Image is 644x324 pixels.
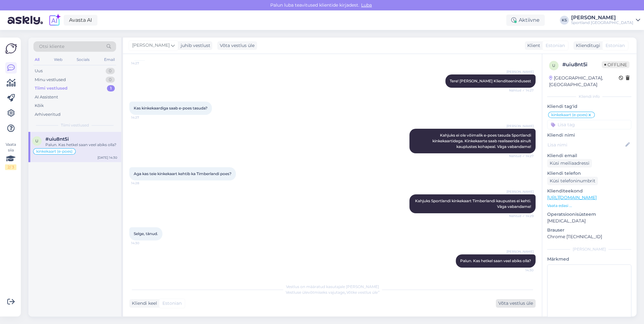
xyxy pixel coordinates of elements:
[571,15,640,25] a: [PERSON_NAME]Sportland [GEOGRAPHIC_DATA]
[35,111,61,118] div: Arhiveeritud
[547,256,631,262] p: Märkmed
[35,85,67,91] div: Tiimi vestlused
[506,69,534,74] span: [PERSON_NAME]
[45,136,69,142] span: #uiu8nt5i
[510,268,534,273] span: 14:30
[460,258,531,263] span: Palun. Kas hetkel saan veel abiks olla?
[547,152,631,159] p: Kliendi email
[547,132,631,138] p: Kliendi nimi
[571,20,633,25] div: Sportland [GEOGRAPHIC_DATA]
[547,233,631,240] p: Chrome [TECHNICAL_ID]
[547,227,631,233] p: Brauser
[506,249,534,254] span: [PERSON_NAME]
[525,42,540,49] div: Klient
[562,61,602,68] div: # uiu8nt5i
[35,94,58,100] div: AI Assistent
[546,42,565,49] span: Estonian
[547,94,631,99] div: Kliendi info
[106,68,115,74] div: 0
[129,300,157,307] div: Kliendi keel
[107,85,115,91] div: 1
[35,103,44,109] div: Kõik
[506,189,534,194] span: [PERSON_NAME]
[547,120,631,129] input: Lisa tag
[450,79,531,83] span: Tere! [PERSON_NAME] Klienditeenindusest
[547,246,631,252] div: [PERSON_NAME]
[48,14,61,27] img: explore-ai
[560,16,569,25] div: KS
[415,198,532,209] span: Kahjuks Sportlandi kinkekaart Timberlandi kaupustes ei kehti. Väga vabandame!
[547,188,631,194] p: Klienditeekond
[509,214,534,218] span: Nähtud ✓ 14:29
[134,171,231,176] span: Aga kas teie kinkekaart kehtib ka Timberlandi poes?
[571,15,633,20] div: [PERSON_NAME]
[5,164,16,170] div: 2 / 3
[345,290,379,295] i: „Võtke vestlus üle”
[509,88,534,93] span: Nähtud ✓ 14:27
[134,231,158,236] span: Selge, tänud.
[75,56,91,64] div: Socials
[547,103,631,110] p: Kliendi tag'id
[36,150,73,153] span: kinkekaart (e-poes)
[496,299,536,308] div: Võta vestlus üle
[547,218,631,224] p: [MEDICAL_DATA]
[547,170,631,177] p: Kliendi telefon
[359,2,374,8] span: Luba
[131,115,155,120] span: 14:27
[217,41,257,50] div: Võta vestlus üle
[551,113,588,117] span: kinkekaart (e-poes)
[35,77,66,83] div: Minu vestlused
[547,211,631,218] p: Operatsioonisüsteem
[506,124,534,128] span: [PERSON_NAME]
[552,63,555,68] span: u
[45,142,117,148] div: Palun. Kas hetkel saan veel abiks olla?
[134,106,208,110] span: Kas kinkekaardiga saab e-poes tasuda?
[106,77,115,83] div: 0
[35,138,38,143] span: u
[162,300,182,307] span: Estonian
[61,122,89,128] span: Tiimi vestlused
[178,42,210,49] div: juhib vestlust
[547,159,592,168] div: Küsi meiliaadressi
[33,56,41,64] div: All
[286,290,379,295] span: Vestluse ülevõtmiseks vajutage
[97,155,117,160] div: [DATE] 14:30
[132,42,170,49] span: [PERSON_NAME]
[5,43,17,55] img: Askly Logo
[131,181,155,186] span: 14:28
[35,68,43,74] div: Uus
[547,195,597,200] a: [URL][DOMAIN_NAME]
[573,42,600,49] div: Klienditugi
[39,43,64,50] span: Otsi kliente
[509,154,534,158] span: Nähtud ✓ 14:27
[286,284,379,289] span: Vestlus on määratud kasutajale [PERSON_NAME]
[432,133,532,149] span: Kahjuks ei ole võimalik e-poes tasuda Sportlandi kinkekaartidega. Kinkekaarte saab realiseerida a...
[547,141,624,148] input: Lisa nimi
[5,142,16,170] div: Vaata siia
[103,56,116,64] div: Email
[506,15,545,26] div: Aktiivne
[547,203,631,209] p: Vaata edasi ...
[64,15,97,26] a: Avasta AI
[547,177,598,185] div: Küsi telefoninumbrit
[131,241,155,245] span: 14:30
[131,61,155,66] span: 14:27
[606,42,625,49] span: Estonian
[53,56,64,64] div: Web
[549,75,619,88] div: [GEOGRAPHIC_DATA], [GEOGRAPHIC_DATA]
[602,61,629,68] span: Offline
